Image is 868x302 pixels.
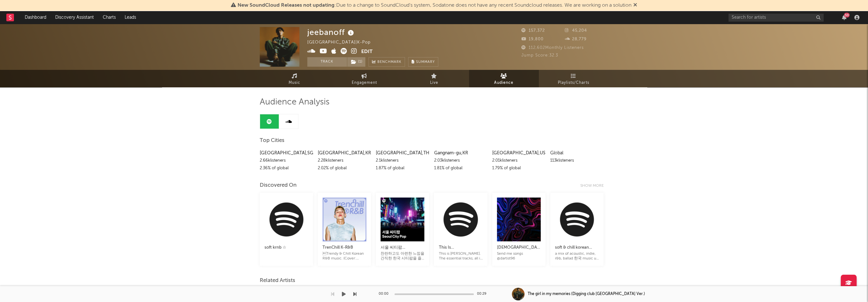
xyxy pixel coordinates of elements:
[289,79,300,87] span: Music
[381,244,424,252] div: 서울 씨티팝 ([GEOGRAPHIC_DATA] Pop)
[260,70,330,87] a: Music
[434,149,487,157] div: Gangnam-gu , KR
[307,39,378,46] div: [GEOGRAPHIC_DATA] | K-Pop
[416,60,435,64] span: Summary
[260,149,313,157] div: [GEOGRAPHIC_DATA] , SG
[318,157,371,164] div: 2.28k listeners
[20,11,51,24] a: Dashboard
[323,252,366,261] div: Trendy & Chill Korean R&B music. (Cover: Crush)
[260,182,297,189] div: Discovered On
[120,11,140,24] a: Leads
[844,13,850,17] div: 50
[379,290,391,298] div: 00:00
[565,29,587,33] span: 45,204
[376,157,429,164] div: 2.1k listeners
[497,244,541,252] div: [DEMOGRAPHIC_DATA] RnB, Soul & Chill
[555,252,599,261] div: a mix of acoustic, indie, r&b, ballad 한국 music u can vibe to when u’re tryna sleep or study or ju...
[347,57,366,67] span: ( 1 )
[521,37,544,41] span: 19,800
[469,70,539,87] a: Audience
[521,53,558,57] span: Jump Score: 32.3
[477,290,490,298] div: 00:29
[352,79,377,87] span: Engagement
[330,70,399,87] a: Engagement
[550,149,604,157] div: Global
[399,70,469,87] a: Live
[521,29,545,33] span: 157,372
[539,70,609,87] a: Playlists/Charts
[323,238,366,261] a: TrenChill K-R&BTrendy & Chill Korean R&B music. (Cover:Crush)
[492,164,545,172] div: 1.79 % of global
[238,3,631,8] span: : Due to a change to SoundCloud's system, Sodatone does not have any recent Soundcloud releases. ...
[494,79,513,87] span: Audience
[264,238,308,256] a: soft krnb ☆
[842,15,846,20] button: 50
[430,79,438,87] span: Live
[381,252,424,261] div: 찬란하고도 아련한 느낌을 간직한 한국 시티팝을 즐겨보세요. (A dazzling but very sad feeling. Enjoy the city pop music of [D...
[492,149,545,157] div: [GEOGRAPHIC_DATA] , US
[347,57,365,67] button: (1)
[550,157,604,164] div: 113k listeners
[565,37,587,41] span: 28,779
[260,157,313,164] div: 2.66k listeners
[521,46,584,50] span: 112,602 Monthly Listeners
[555,238,599,261] a: soft & chill korean musica mix of acoustic, indie, r&b, ballad 한국 music u can vibe to when u’re t...
[260,164,313,172] div: 2.36 % of global
[381,238,424,261] a: 서울 씨티팝 ([GEOGRAPHIC_DATA] Pop)찬란하고도 아련한 느낌을 간직한 한국 시티팝을 즐겨보세요. (A dazzling but very sad feeling. ...
[558,79,589,87] span: Playlists/Charts
[497,252,541,261] div: Send me songs @dartist96
[369,57,405,67] a: Benchmark
[580,182,609,190] div: Show more
[264,244,308,252] div: soft krnb ☆
[318,164,371,172] div: 2.02 % of global
[633,3,637,8] span: Dismiss
[260,277,295,285] span: Related Artists
[439,252,482,261] div: This is [PERSON_NAME]. The essential tracks, all in one playlist.
[497,238,541,261] a: [DEMOGRAPHIC_DATA] RnB, Soul & ChillSend me songs @dartist96
[323,244,366,252] div: TrenChill K-R&B
[307,27,356,37] div: jeebanoff
[439,238,482,261] a: This Is [PERSON_NAME]This is [PERSON_NAME]. The essential tracks, all in one playlist.
[361,48,373,56] button: Edit
[260,137,284,144] span: Top Cities
[377,58,401,66] span: Benchmark
[434,164,487,172] div: 1.81 % of global
[98,11,120,24] a: Charts
[434,157,487,164] div: 2.03k listeners
[555,244,599,252] div: soft & chill korean music
[376,164,429,172] div: 1.87 % of global
[528,291,645,297] div: The girl in my memories (Digging club [GEOGRAPHIC_DATA] Ver.)
[318,149,371,157] div: [GEOGRAPHIC_DATA] , KR
[492,157,545,164] div: 2.01k listeners
[728,14,824,22] input: Search for artists
[376,149,429,157] div: [GEOGRAPHIC_DATA] , TH
[439,244,482,252] div: This Is [PERSON_NAME]
[408,57,438,67] button: Summary
[238,3,335,8] span: New SoundCloud Releases not updating
[260,98,330,106] span: Audience Analysis
[307,57,347,67] button: Track
[51,11,98,24] a: Discovery Assistant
